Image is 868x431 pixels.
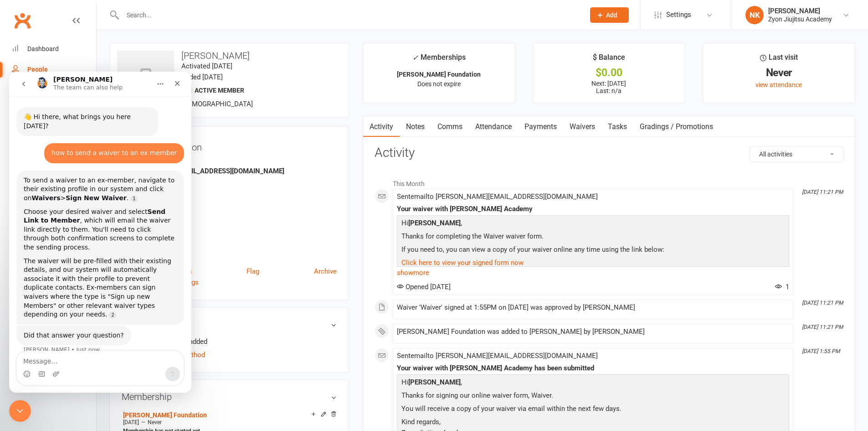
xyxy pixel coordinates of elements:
[606,11,617,19] span: Add
[401,259,524,267] a: Click here to view your signed form now
[412,53,418,62] i: ✓
[35,72,175,92] div: how to send a waiver to an ex member
[42,77,168,86] div: how to send a waiver to an ex member
[123,222,337,230] strong: -
[122,392,337,402] h3: Membership
[375,174,843,189] li: This Month
[399,377,787,390] p: Hi ,
[11,9,34,32] a: Clubworx
[9,400,31,422] iframe: Intercom live chat
[802,300,843,306] i: [DATE] 11:21 PM
[56,123,117,130] b: Sign New Waiver
[100,240,107,247] a: Source reference 144466:
[15,185,168,248] div: The waiver will be pre-filled with their existing details, and our system will automatically asso...
[27,66,48,73] div: People
[518,116,563,137] a: Payments
[8,280,175,295] textarea: Message…
[123,214,337,223] div: Member Number
[399,244,787,257] p: If you need to, you can view a copy of your waiver online any time using the link below:
[12,59,96,80] a: People
[123,204,337,212] strong: [STREET_ADDRESS]
[120,9,578,21] input: Search...
[399,218,787,231] p: Hi ,
[123,167,337,175] strong: [PERSON_NAME][EMAIL_ADDRESS][DOMAIN_NAME]
[123,196,337,204] div: Address
[123,159,337,168] div: Email
[563,116,601,137] a: Waivers
[148,419,162,426] span: Never
[541,68,677,78] div: $0.00
[29,299,36,306] button: Gif picker
[123,419,139,426] span: [DATE]
[15,136,168,181] div: Choose your desired waiver and select , which will email the waiver link directly to them. You'll...
[431,116,469,137] a: Comms
[15,260,115,269] div: Did that answer your question?
[123,240,337,249] strong: [DATE]
[181,73,223,81] time: Added [DATE]
[22,123,51,130] b: Waivers
[802,324,843,330] i: [DATE] 11:21 PM
[12,39,96,59] a: Dashboard
[123,185,337,193] strong: 0406770924
[375,146,843,160] h3: Activity
[122,319,337,329] h3: Wallet
[363,116,400,137] a: Activity
[314,266,337,277] a: Archive
[9,72,191,393] iframe: Intercom live chat
[768,7,832,15] div: [PERSON_NAME]
[15,275,91,281] div: [PERSON_NAME] • Just now
[768,15,832,23] div: Zyon Jiujitsu Academy
[14,299,21,306] button: Emoji picker
[247,266,259,277] a: Flag
[397,352,598,360] span: Sent email to [PERSON_NAME][EMAIL_ADDRESS][DOMAIN_NAME]
[181,62,232,70] time: Activated [DATE]
[399,403,787,416] p: You will receive a copy of your waiver via email within the next few days.
[123,411,207,419] a: [PERSON_NAME] Foundation
[755,81,802,88] a: view attendance
[469,116,518,137] a: Attendance
[122,139,337,152] h3: Contact information
[7,99,175,253] div: To send a waiver to an ex-member, navigate to their existing profile in our system and click onWa...
[711,68,847,78] div: Never
[397,192,598,201] span: Sent email to [PERSON_NAME][EMAIL_ADDRESS][DOMAIN_NAME]
[7,99,175,254] div: Toby says…
[408,219,461,227] strong: [PERSON_NAME]
[397,266,789,279] a: show more
[633,116,719,137] a: Gradings / Promotions
[802,189,843,195] i: [DATE] 11:21 PM
[399,390,787,403] p: Thanks for signing our online waiver form, Waiver.
[397,283,451,291] span: Opened [DATE]
[802,348,840,354] i: [DATE] 1:55 PM
[593,52,625,68] div: $ Balance
[117,51,341,61] h3: [PERSON_NAME]
[15,104,168,131] div: To send a waiver to an ex-member, navigate to their existing profile in our system and click on > .
[7,254,175,294] div: Toby says…
[601,116,633,137] a: Tasks
[760,52,798,68] div: Last visit
[417,80,461,88] span: Does not expire
[666,5,691,25] span: Settings
[117,68,174,98] div: upload photo
[397,205,789,213] div: Your waiver with [PERSON_NAME] Academy
[541,80,677,94] p: Next: [DATE] Last: n/a
[775,283,789,291] span: 1
[181,100,253,108] span: [DEMOGRAPHIC_DATA]
[400,116,431,137] a: Notes
[745,6,764,24] div: NK
[121,124,128,131] a: Source reference 5131502:
[123,251,337,260] div: Location
[397,304,789,312] div: Waiver 'Waiver' signed at 1:55PM on [DATE] was approved by [PERSON_NAME]
[397,364,789,372] div: Your waiver with [PERSON_NAME] Academy has been submitted
[412,52,466,68] div: Memberships
[43,299,51,306] button: Upload attachment
[408,378,461,386] strong: [PERSON_NAME]
[123,177,337,186] div: Mobile Number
